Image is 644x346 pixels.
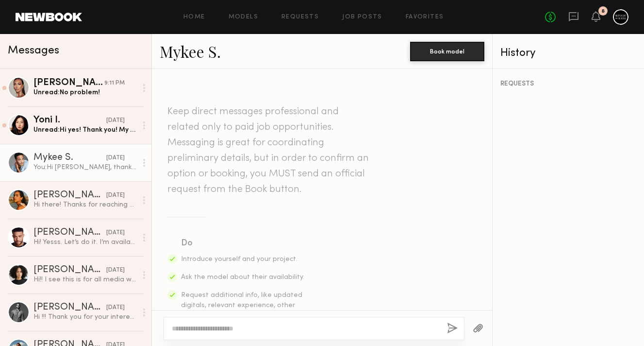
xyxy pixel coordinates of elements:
[33,275,137,284] div: Hi!! I see this is for all media worldwide in perpetuity. Is this the intended usage for this adv...
[229,14,258,20] a: Models
[183,14,205,20] a: Home
[33,153,106,163] div: Mykee S.
[281,14,319,20] a: Requests
[33,163,137,172] div: You: Hi [PERSON_NAME], thank you for your response! We are wondering if there is any way you can ...
[410,42,484,61] button: Book model
[33,312,137,322] div: Hi !!! Thank you for your interest! I am currently booked out until the end of October, I’ve reac...
[342,14,382,20] a: Job Posts
[106,116,125,125] div: [DATE]
[33,78,104,88] div: [PERSON_NAME]
[410,47,484,55] a: Book model
[181,274,304,280] span: Ask the model about their availability.
[33,200,137,209] div: Hi there! Thanks for reaching out, I could possibly make [DATE] work, but [DATE] is actually bett...
[181,237,305,250] div: Do
[33,238,137,247] div: Hi! Yesss. Let’s do it. I’m available.
[181,292,302,319] span: Request additional info, like updated digitals, relevant experience, other skills, etc.
[601,9,605,14] div: 8
[160,41,221,62] a: Mykee S.
[33,116,106,125] div: Yoni I.
[106,154,125,163] div: [DATE]
[106,303,125,312] div: [DATE]
[406,14,444,20] a: Favorites
[500,81,636,87] div: REQUESTS
[500,48,636,59] div: History
[33,88,137,97] div: Unread: No problem!
[106,228,125,238] div: [DATE]
[104,79,125,88] div: 9:11 PM
[8,45,59,56] span: Messages
[33,125,137,135] div: Unread: Hi yes! Thank you! My email is [EMAIL_ADDRESS][DOMAIN_NAME]
[106,266,125,275] div: [DATE]
[33,265,106,275] div: [PERSON_NAME]
[33,190,106,200] div: [PERSON_NAME]
[106,191,125,200] div: [DATE]
[167,104,371,197] header: Keep direct messages professional and related only to paid job opportunities. Messaging is great ...
[33,303,106,312] div: [PERSON_NAME]
[33,228,106,238] div: [PERSON_NAME]
[181,256,297,262] span: Introduce yourself and your project.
